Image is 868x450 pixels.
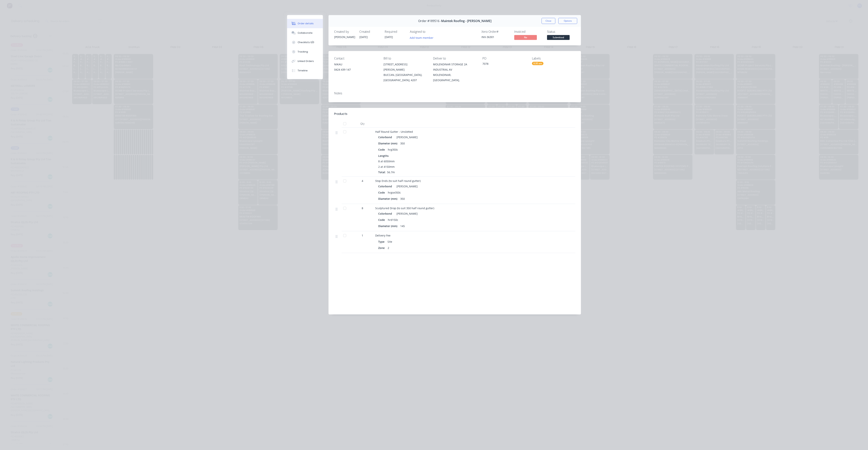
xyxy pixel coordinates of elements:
div: 0424 439 147 [334,67,377,72]
span: [DATE] [359,35,368,39]
div: [STREET_ADDRESS][PERSON_NAME] [384,62,427,72]
div: Contact [334,57,377,60]
div: Deliver to [433,57,476,60]
button: Timeline [287,66,323,75]
div: 6:30 am [532,62,543,65]
span: Submitted [547,35,570,40]
div: 145 [399,223,406,229]
button: Close [542,18,555,24]
div: Timeline [298,69,308,72]
div: Collaborate [298,31,313,35]
div: Colorbond [378,134,394,140]
span: 8 [362,206,363,210]
button: Collaborate [287,28,323,38]
span: Lengths [378,154,389,158]
button: Order details [287,19,323,28]
div: hrg350c [386,147,400,152]
span: Stop Ends (to suit half round gutter) [375,179,421,183]
button: Options [558,18,577,24]
div: Code [378,147,386,152]
div: [STREET_ADDRESS][PERSON_NAME]BUCCAN, [GEOGRAPHIC_DATA], [GEOGRAPHIC_DATA], 4207 [384,62,427,83]
div: [PERSON_NAME] [334,35,355,39]
div: 350 [399,196,406,201]
div: Diameter (mm) [378,196,399,201]
div: [PERSON_NAME] [395,211,418,216]
div: Bill to [384,57,427,60]
div: MOLENDINAR STORAGE 2A INDUSTRIAL AVMOLENDINAR, [GEOGRAPHIC_DATA], [433,62,476,83]
div: Created by [334,30,355,34]
span: No [514,35,537,40]
button: Add team member [410,35,436,40]
div: 350 [399,141,406,146]
div: Required [385,30,405,34]
div: Assigned to [410,30,448,34]
div: NIKAU0424 439 147 [334,62,377,74]
span: 1 [362,233,363,237]
div: 7078 [482,62,526,67]
span: 56.7m [386,170,396,174]
div: Order details [298,22,314,25]
div: Zone [378,245,386,251]
div: Xero Order # [481,30,510,34]
span: 8 at 6050mm [378,159,395,163]
button: Checklists 0/0 [287,38,323,47]
div: [PERSON_NAME] [395,184,418,189]
div: MOLENDINAR STORAGE 2A INDUSTRIAL AV [433,62,476,72]
span: Half Round Gutter - Unslotted [375,130,413,133]
span: Total: [378,170,386,174]
span: [DATE] [385,35,393,39]
div: Notes [334,92,575,95]
button: Linked Orders [287,56,323,66]
span: Order #189516 - [418,19,441,23]
div: Colorbond [378,184,394,189]
div: hrd150c [386,217,400,223]
div: Tracking [298,50,308,53]
div: Invoiced [514,30,542,34]
div: Type [378,239,386,244]
div: [PERSON_NAME] [395,134,418,140]
span: 4 [362,179,363,183]
div: 2 [386,245,391,251]
button: Submitted [547,35,570,41]
span: Delivery Fee [375,234,390,237]
div: NIKAU [334,62,377,67]
div: Qty [351,120,374,127]
button: Tracking [287,47,323,56]
div: Created [359,30,380,34]
span: Sculptured Drop (to suit 350 half round gutter) [375,206,434,210]
div: MOLENDINAR, [GEOGRAPHIC_DATA], [433,72,476,83]
div: Labels [532,57,575,60]
div: PO [482,57,526,60]
div: Site [386,239,394,244]
span: Maintek Roofing - [PERSON_NAME] [441,19,491,23]
div: hrgse350c [386,190,402,195]
div: Diameter (mm) [378,223,399,229]
div: Colorbond [378,211,394,216]
div: Diameter (mm) [378,141,399,146]
div: Code [378,190,386,195]
div: Linked Orders [298,59,314,63]
button: Add team member [408,35,436,40]
div: Checklists 0/0 [298,41,314,44]
span: 2 at 4150mm [378,165,395,169]
div: INV-36301 [481,35,510,39]
div: Status [547,30,575,34]
div: Products [334,112,347,116]
div: BUCCAN, [GEOGRAPHIC_DATA], [GEOGRAPHIC_DATA], 4207 [384,72,427,83]
div: Code [378,217,386,223]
